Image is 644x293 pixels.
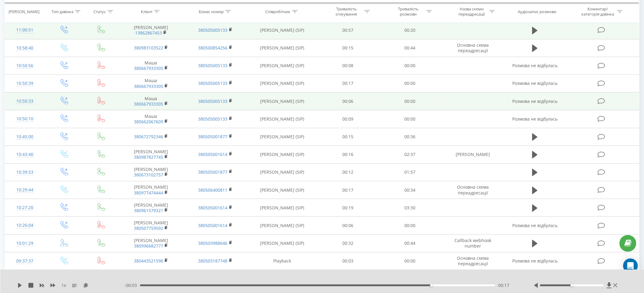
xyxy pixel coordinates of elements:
a: 380977474444 [134,190,163,196]
td: [PERSON_NAME] [119,146,183,163]
td: 00:17 [317,74,379,92]
div: 10:01:29 [11,237,38,249]
td: [PERSON_NAME] [119,234,183,252]
td: [PERSON_NAME] [119,217,183,234]
div: Статус [94,9,106,14]
span: Розмова не відбулась [512,98,558,104]
a: 380507759592 [134,225,163,231]
div: Назва схеми переадресації [455,6,488,17]
div: Бізнес номер [199,9,224,14]
td: [PERSON_NAME] [119,181,183,199]
div: 10:39:53 [11,166,38,178]
div: Співробітник [266,9,291,14]
a: 380505005133 [198,27,228,33]
a: 380987827745 [134,154,163,160]
div: Клієнт [141,9,153,14]
a: 380505001877 [198,169,228,175]
div: Коментар/категорія дзвінка [580,6,616,17]
div: Аудіозапис розмови [518,9,556,14]
td: 00:00 [379,57,441,74]
a: 380996682777 [134,243,163,249]
td: 00:12 [317,163,379,181]
td: Маша [119,92,183,110]
td: [PERSON_NAME] [119,163,183,181]
td: [PERSON_NAME] (SIP) [248,146,317,163]
td: 00:36 [379,128,441,146]
td: 00:00 [379,252,441,270]
td: 00:57 [317,21,379,39]
td: 00:03 [317,252,379,270]
td: [PERSON_NAME] (SIP) [248,39,317,57]
td: [PERSON_NAME] [119,21,183,39]
td: 00:44 [379,234,441,252]
td: 00:00 [379,217,441,234]
td: 00:44 [379,39,441,57]
a: 380667933305 [134,83,163,89]
td: [PERSON_NAME] (SIP) [248,217,317,234]
div: Accessibility label [571,284,573,287]
div: 10:45:00 [11,131,38,143]
div: Тривалість очікування [330,6,363,17]
span: Розмова не відбулась [512,63,558,68]
td: [PERSON_NAME] (SIP) [248,92,317,110]
td: 00:20 [379,21,441,39]
div: 10:29:44 [11,184,38,196]
a: 380667933305 [134,65,163,71]
td: Маша [119,74,183,92]
td: [PERSON_NAME] (SIP) [248,181,317,199]
td: 00:15 [317,39,379,57]
a: 380505005133 [198,80,228,86]
td: [PERSON_NAME] (SIP) [248,163,317,181]
a: 380503988646 [198,240,228,246]
td: 00:00 [379,110,441,128]
a: 380961579321 [134,208,163,213]
td: 02:37 [379,146,441,163]
span: 1 x [61,282,66,288]
td: Callback webhook number [441,234,505,252]
td: 03:30 [379,199,441,217]
div: 10:50:39 [11,78,38,89]
td: Основна схема переадресації [441,39,505,57]
td: 00:00 [379,74,441,92]
div: 10:50:56 [11,60,38,72]
a: 380505001614 [198,222,228,228]
div: 11:00:51 [11,24,38,36]
div: Open Intercom Messenger [623,259,638,273]
td: 00:19 [317,199,379,217]
td: 00:32 [317,234,379,252]
td: 00:00 [379,92,441,110]
div: 10:58:40 [11,42,38,54]
td: 00:06 [317,92,379,110]
td: [PERSON_NAME] (SIP) [248,21,317,39]
span: Розмова не відбулась [512,80,558,86]
td: Основна схема переадресації [441,252,505,270]
td: Маша [119,57,183,74]
div: 10:50:10 [11,113,38,125]
a: 380506400811 [198,187,228,193]
a: 380505005133 [198,98,228,104]
a: 380672792346 [134,134,163,139]
div: Тривалість розмови [392,6,425,17]
a: 13862867453 [135,30,162,36]
span: - 00:03 [124,282,140,288]
td: 01:57 [379,163,441,181]
td: [PERSON_NAME] (SIP) [248,199,317,217]
td: 00:34 [379,181,441,199]
td: 00:17 [317,181,379,199]
td: [PERSON_NAME] (SIP) [248,110,317,128]
span: Розмова не відбулась [512,116,558,122]
td: Основна схема переадресації [441,181,505,199]
td: [PERSON_NAME] (SIP) [248,234,317,252]
a: 380500854256 [198,45,228,51]
span: Розмова не відбулась [512,258,558,264]
div: 10:50:33 [11,95,38,107]
a: 380505001614 [198,205,228,211]
a: 380667933305 [134,101,163,107]
a: 380673102757 [134,172,163,178]
td: 00:16 [317,146,379,163]
td: [PERSON_NAME] (SIP) [248,57,317,74]
td: Playback [248,252,317,270]
td: [PERSON_NAME] [441,146,505,163]
td: 00:08 [317,57,379,74]
div: Accessibility label [430,284,433,287]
